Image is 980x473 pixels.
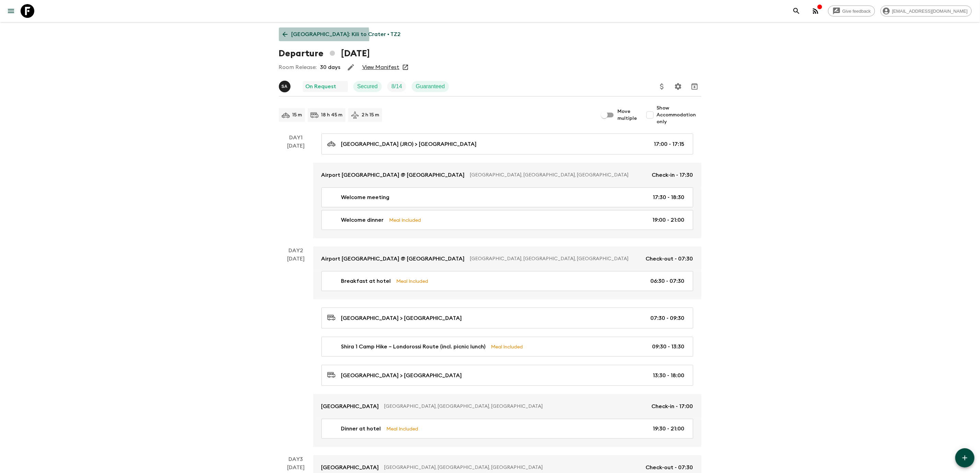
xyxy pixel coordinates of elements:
[688,80,701,93] button: Archive (Completed, Cancelled or Unsynced Departures only)
[4,4,18,18] button: menu
[654,140,685,148] p: 17:00 - 17:15
[321,402,379,411] p: [GEOGRAPHIC_DATA]
[655,80,669,93] button: Update Price, Early Bird Discount and Costs
[321,112,343,118] p: 18 h 45 m
[362,112,379,118] p: 2 h 15 m
[646,255,693,263] p: Check-out - 07:30
[279,27,405,41] a: [GEOGRAPHIC_DATA]: Kili to Crater • TZ2
[341,216,384,224] p: Welcome dinner
[341,371,462,380] p: [GEOGRAPHIC_DATA] > [GEOGRAPHIC_DATA]
[313,163,701,187] a: Airport [GEOGRAPHIC_DATA] @ [GEOGRAPHIC_DATA][GEOGRAPHIC_DATA], [GEOGRAPHIC_DATA], [GEOGRAPHIC_DA...
[881,5,972,16] div: [EMAIL_ADDRESS][DOMAIN_NAME]
[321,187,693,207] a: Welcome meeting17:30 - 18:30
[362,64,400,71] a: View Manifest
[321,271,693,291] a: Breakfast at hotelMeal Included06:30 - 07:30
[341,343,486,351] p: Shira 1 Camp Hike – Londorossi Route (incl. picnic lunch)
[652,171,693,179] p: Check-in - 17:30
[653,371,685,380] p: 13:30 - 18:00
[618,108,638,122] span: Move multiple
[287,142,305,238] div: [DATE]
[397,277,428,285] p: Meal Included
[293,112,302,118] p: 15 m
[321,308,693,328] a: [GEOGRAPHIC_DATA] > [GEOGRAPHIC_DATA]07:30 - 09:30
[387,425,418,432] p: Meal Included
[651,314,685,322] p: 07:30 - 09:30
[341,140,477,148] p: [GEOGRAPHIC_DATA] (JRO) > [GEOGRAPHIC_DATA]
[279,47,370,60] h1: Departure [DATE]
[653,425,685,433] p: 19:30 - 21:00
[671,80,685,93] button: Settings
[341,193,390,201] p: Welcome meeting
[306,82,336,91] p: On Request
[391,82,402,91] p: 8 / 14
[652,343,685,351] p: 09:30 - 13:30
[279,81,292,92] button: SA
[279,83,292,88] span: Seleman Ally
[652,402,693,411] p: Check-in - 17:00
[470,255,640,262] p: [GEOGRAPHIC_DATA], [GEOGRAPHIC_DATA], [GEOGRAPHIC_DATA]
[321,255,465,263] p: Airport [GEOGRAPHIC_DATA] @ [GEOGRAPHIC_DATA]
[828,5,875,16] a: Give feedback
[321,337,693,357] a: Shira 1 Camp Hike – Londorossi Route (incl. picnic lunch)Meal Included09:30 - 13:30
[313,246,701,271] a: Airport [GEOGRAPHIC_DATA] @ [GEOGRAPHIC_DATA][GEOGRAPHIC_DATA], [GEOGRAPHIC_DATA], [GEOGRAPHIC_DA...
[385,464,640,471] p: [GEOGRAPHIC_DATA], [GEOGRAPHIC_DATA], [GEOGRAPHIC_DATA]
[491,343,523,350] p: Meal Included
[839,9,875,14] span: Give feedback
[790,4,803,18] button: search adventures
[287,255,305,447] div: [DATE]
[279,455,313,463] p: Day 3
[321,134,693,154] a: [GEOGRAPHIC_DATA] (JRO) > [GEOGRAPHIC_DATA]17:00 - 17:15
[341,314,462,322] p: [GEOGRAPHIC_DATA] > [GEOGRAPHIC_DATA]
[341,425,381,433] p: Dinner at hotel
[646,463,693,472] p: Check-out - 07:30
[292,30,401,38] p: [GEOGRAPHIC_DATA]: Kili to Crater • TZ2
[651,277,685,285] p: 06:30 - 07:30
[653,216,685,224] p: 19:00 - 21:00
[279,246,313,255] p: Day 2
[321,171,465,179] p: Airport [GEOGRAPHIC_DATA] @ [GEOGRAPHIC_DATA]
[321,365,693,386] a: [GEOGRAPHIC_DATA] > [GEOGRAPHIC_DATA]13:30 - 18:00
[657,105,701,125] span: Show Accommodation only
[888,9,971,14] span: [EMAIL_ADDRESS][DOMAIN_NAME]
[282,84,288,89] p: S A
[357,82,378,91] p: Secured
[470,172,647,178] p: [GEOGRAPHIC_DATA], [GEOGRAPHIC_DATA], [GEOGRAPHIC_DATA]
[313,394,701,419] a: [GEOGRAPHIC_DATA][GEOGRAPHIC_DATA], [GEOGRAPHIC_DATA], [GEOGRAPHIC_DATA]Check-in - 17:00
[387,81,406,92] div: Trip Fill
[653,193,685,201] p: 17:30 - 18:30
[321,463,379,472] p: [GEOGRAPHIC_DATA]
[353,81,382,92] div: Secured
[341,277,391,285] p: Breakfast at hotel
[321,419,693,439] a: Dinner at hotelMeal Included19:30 - 21:00
[321,210,693,230] a: Welcome dinnerMeal Included19:00 - 21:00
[416,82,445,91] p: Guaranteed
[279,63,317,71] p: Room Release:
[389,216,421,224] p: Meal Included
[320,63,341,71] p: 30 days
[385,403,646,410] p: [GEOGRAPHIC_DATA], [GEOGRAPHIC_DATA], [GEOGRAPHIC_DATA]
[279,134,313,142] p: Day 1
